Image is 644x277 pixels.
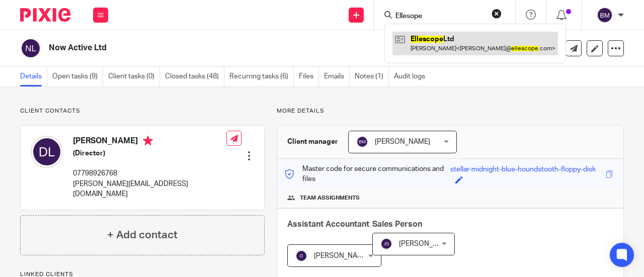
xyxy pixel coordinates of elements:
[324,67,350,86] a: Emails
[399,240,454,247] span: [PERSON_NAME]
[143,136,153,146] i: Primary
[20,38,41,59] img: svg%3E
[492,9,502,19] button: Clear
[314,252,381,259] span: [PERSON_NAME] S T
[372,220,422,228] span: Sales Person
[31,136,63,168] img: svg%3E
[107,227,178,243] h4: + Add contact
[229,67,294,86] a: Recurring tasks (6)
[375,138,430,145] span: [PERSON_NAME]
[295,250,307,262] img: svg%3E
[73,179,226,200] p: [PERSON_NAME][EMAIL_ADDRESS][DOMAIN_NAME]
[20,8,70,22] img: Pixie
[73,148,226,158] h5: (Director)
[356,136,368,148] img: svg%3E
[49,43,399,53] h2: Now Active Ltd
[597,7,613,23] img: svg%3E
[300,194,360,202] span: Team assignments
[299,67,319,86] a: Files
[73,168,226,178] p: 07798926768
[277,107,624,115] p: More details
[20,67,47,86] a: Details
[52,67,103,86] a: Open tasks (9)
[73,136,226,148] h4: [PERSON_NAME]
[394,12,485,21] input: Search
[394,67,430,86] a: Audit logs
[108,67,160,86] a: Client tasks (0)
[165,67,224,86] a: Closed tasks (48)
[380,238,392,250] img: svg%3E
[287,137,338,147] h3: Client manager
[287,220,369,228] span: Assistant Accountant
[355,67,389,86] a: Notes (1)
[285,164,451,184] p: Master code for secure communications and files
[450,164,596,176] div: stellar-midnight-blue-houndstooth-floppy-disk
[20,107,265,115] p: Client contacts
